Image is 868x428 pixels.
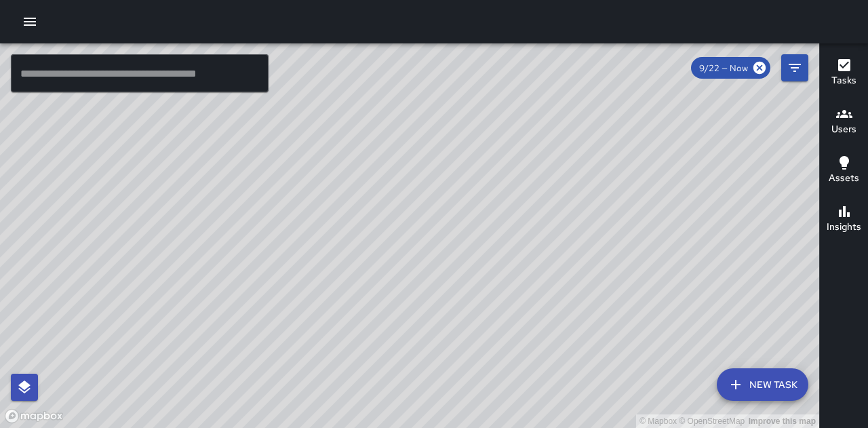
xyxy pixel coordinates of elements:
[691,62,756,74] span: 9/22 — Now
[820,195,868,244] button: Insights
[691,57,770,79] div: 9/22 — Now
[827,220,861,235] h6: Insights
[820,98,868,147] button: Users
[717,368,808,401] button: New Task
[831,122,856,137] h6: Users
[829,171,859,186] h6: Assets
[820,49,868,98] button: Tasks
[820,147,868,195] button: Assets
[781,54,808,81] button: Filters
[831,73,856,88] h6: Tasks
